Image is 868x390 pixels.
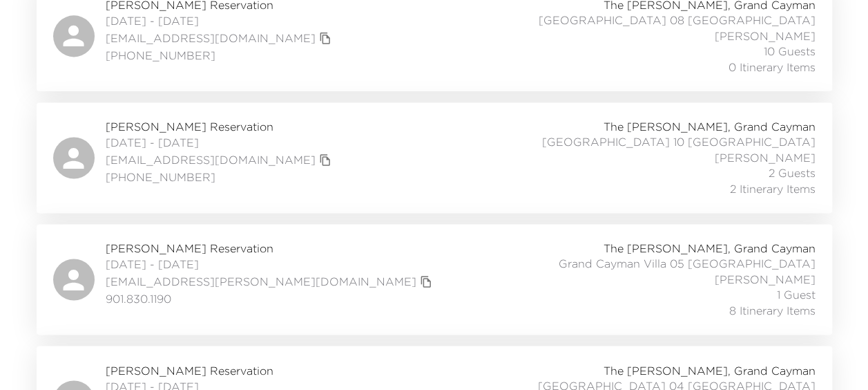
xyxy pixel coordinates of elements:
[559,256,816,271] span: Grand Cayman Villa 05 [GEOGRAPHIC_DATA]
[106,257,436,272] span: [DATE] - [DATE]
[106,119,335,134] span: [PERSON_NAME] Reservation
[106,30,316,46] a: [EMAIL_ADDRESS][DOMAIN_NAME]
[604,119,816,134] span: The [PERSON_NAME], Grand Cayman
[539,12,816,28] span: [GEOGRAPHIC_DATA] 08 [GEOGRAPHIC_DATA]
[715,150,816,165] span: [PERSON_NAME]
[542,134,816,149] span: [GEOGRAPHIC_DATA] 10 [GEOGRAPHIC_DATA]
[106,152,316,167] a: [EMAIL_ADDRESS][DOMAIN_NAME]
[769,165,816,180] span: 2 Guests
[106,362,335,378] span: [PERSON_NAME] Reservation
[37,224,832,335] a: [PERSON_NAME] Reservation[DATE] - [DATE][EMAIL_ADDRESS][PERSON_NAME][DOMAIN_NAME]copy primary mem...
[106,135,335,150] span: [DATE] - [DATE]
[106,13,335,28] span: [DATE] - [DATE]
[715,28,816,44] span: [PERSON_NAME]
[316,150,335,169] button: copy primary member email
[777,287,816,302] span: 1 Guest
[106,169,335,185] span: [PHONE_NUMBER]
[106,291,436,306] span: 901.830.1190
[316,28,335,48] button: copy primary member email
[730,181,816,196] span: 2 Itinerary Items
[106,274,416,289] a: [EMAIL_ADDRESS][PERSON_NAME][DOMAIN_NAME]
[106,241,436,256] span: [PERSON_NAME] Reservation
[37,102,832,213] a: [PERSON_NAME] Reservation[DATE] - [DATE][EMAIL_ADDRESS][DOMAIN_NAME]copy primary member email[PHO...
[416,272,436,291] button: copy primary member email
[729,59,816,75] span: 0 Itinerary Items
[715,272,816,287] span: [PERSON_NAME]
[604,362,816,378] span: The [PERSON_NAME], Grand Cayman
[764,44,816,59] span: 10 Guests
[604,241,816,256] span: The [PERSON_NAME], Grand Cayman
[729,303,816,318] span: 8 Itinerary Items
[106,48,335,63] span: [PHONE_NUMBER]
